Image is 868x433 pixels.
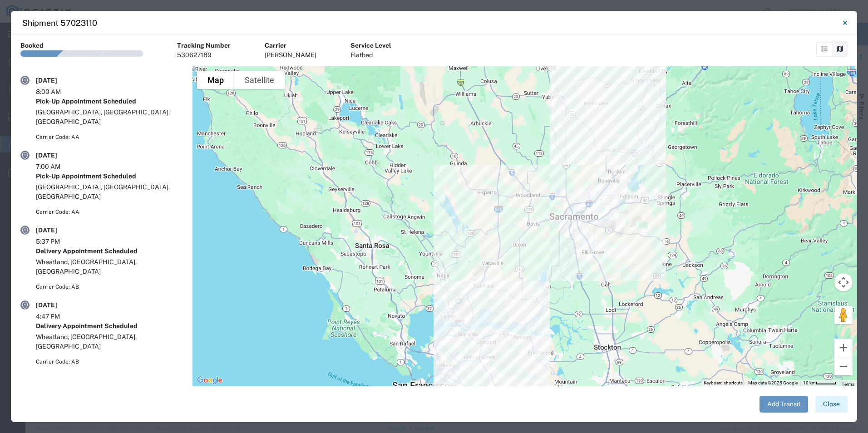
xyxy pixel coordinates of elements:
[350,50,391,60] div: Flatbed
[265,41,316,50] div: Carrier
[265,50,316,60] div: [PERSON_NAME]
[36,87,81,97] div: 8:00 AM
[177,41,231,50] div: Tracking Number
[234,71,285,89] button: Show satellite imagery
[36,257,183,276] div: Wheatland, [GEOGRAPHIC_DATA], [GEOGRAPHIC_DATA]
[748,380,798,385] span: Map data ©2025 Google
[36,300,81,310] div: [DATE]
[36,358,183,366] div: Carrier Code: AB
[36,246,183,256] div: Delivery Appointment Scheduled
[195,374,225,386] a: Open this area in Google Maps (opens a new window)
[36,226,81,235] div: [DATE]
[834,306,853,324] button: Drag Pegman onto the map to open Street View
[22,17,97,29] h4: Shipment 57023110
[350,41,391,50] div: Service Level
[36,162,81,172] div: 7:00 AM
[36,151,81,160] div: [DATE]
[195,374,225,386] img: Google
[36,208,183,216] div: Carrier Code: AA
[36,172,183,181] div: Pick-Up Appointment Scheduled
[36,321,183,331] div: Delivery Appointment Scheduled
[836,14,854,32] button: Close
[36,283,183,291] div: Carrier Code: AB
[834,357,853,375] button: Zoom out
[759,396,808,413] button: Add Transit
[177,50,231,60] div: 530627189
[36,76,81,85] div: [DATE]
[815,396,848,413] button: Close
[36,133,183,141] div: Carrier Code: AA
[36,332,183,351] div: Wheatland, [GEOGRAPHIC_DATA], [GEOGRAPHIC_DATA]
[704,380,743,386] button: Keyboard shortcuts
[800,380,839,386] button: Map Scale: 10 km per 41 pixels
[36,97,183,106] div: Pick-Up Appointment Scheduled
[36,182,183,202] div: [GEOGRAPHIC_DATA], [GEOGRAPHIC_DATA], [GEOGRAPHIC_DATA]
[834,273,853,291] button: Map camera controls
[36,312,81,321] div: 4:47 PM
[803,380,816,385] span: 10 km
[36,108,183,127] div: [GEOGRAPHIC_DATA], [GEOGRAPHIC_DATA], [GEOGRAPHIC_DATA]
[36,237,81,246] div: 5:37 PM
[834,339,853,357] button: Zoom in
[20,41,44,50] div: Booked
[197,71,234,89] button: Show street map
[842,382,854,387] a: Terms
